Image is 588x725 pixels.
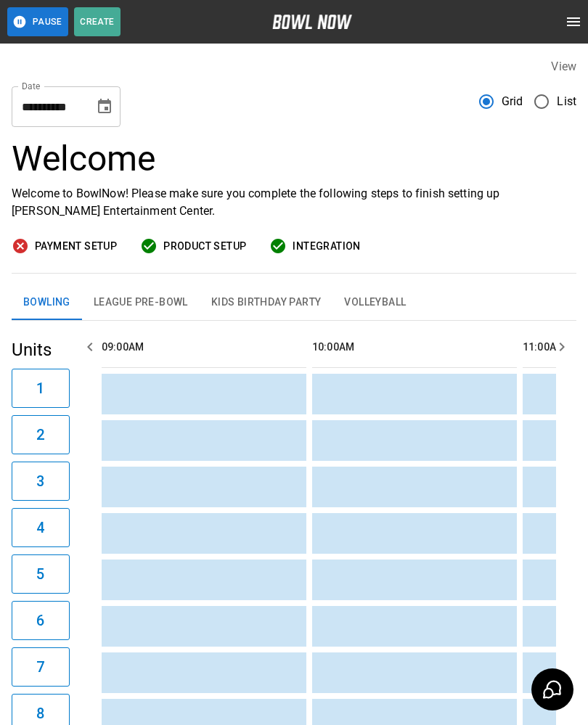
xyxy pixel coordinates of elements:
[36,377,44,400] h6: 1
[36,562,44,586] h6: 5
[12,462,70,501] button: 3
[12,185,576,220] p: Welcome to BowlNow! Please make sure you complete the following steps to finish setting up [PERSO...
[74,7,121,36] button: Create
[12,139,576,179] h3: Welcome
[12,338,70,361] h5: Units
[36,609,44,632] h6: 6
[36,655,44,679] h6: 7
[12,415,70,454] button: 2
[82,285,200,320] button: League Pre-Bowl
[551,60,576,73] label: View
[12,285,82,320] button: Bowling
[312,327,517,368] th: 10:00AM
[272,15,352,29] img: logo
[12,285,576,320] div: inventory tabs
[36,470,44,493] h6: 3
[102,327,306,368] th: 09:00AM
[36,702,44,725] h6: 8
[36,516,44,539] h6: 4
[35,237,117,255] span: Payment Setup
[90,92,119,121] button: Choose date, selected date is Oct 11, 2025
[200,285,333,320] button: Kids Birthday Party
[12,601,70,640] button: 6
[502,93,523,110] span: Grid
[12,554,70,594] button: 5
[332,285,417,320] button: Volleyball
[7,7,68,36] button: Pause
[293,237,360,255] span: Integration
[12,647,70,687] button: 7
[12,508,70,547] button: 4
[557,93,576,110] span: List
[12,369,70,408] button: 1
[36,423,44,446] h6: 2
[559,7,588,36] button: open drawer
[163,237,246,255] span: Product Setup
